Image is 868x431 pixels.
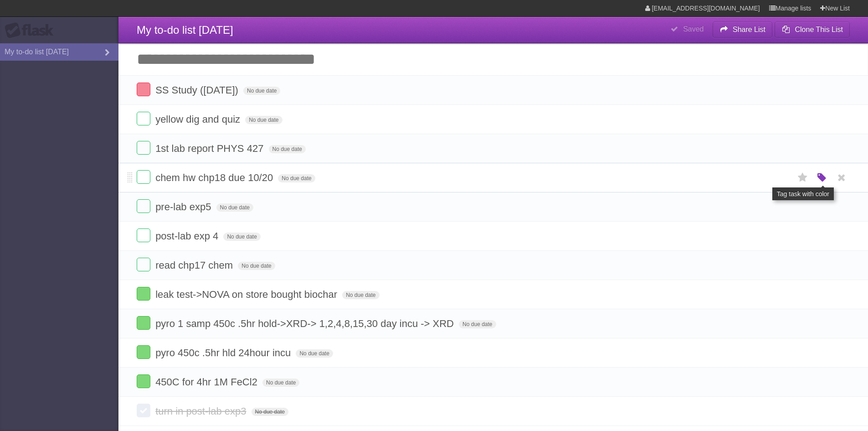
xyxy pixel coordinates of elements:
label: Done [137,404,150,417]
label: Done [137,316,150,330]
span: pyro 450c .5hr hld 24hour incu [155,347,293,358]
label: Done [137,374,150,388]
label: Done [137,141,150,155]
span: My to-do list [DATE] [137,24,233,36]
span: No due date [238,262,275,270]
label: Done [137,83,150,96]
b: Saved [683,25,704,33]
button: Share List [713,21,773,38]
span: No due date [342,291,379,299]
label: Done [137,287,150,301]
label: Done [137,112,150,125]
span: chem hw chp18 due 10/20 [155,172,275,183]
span: No due date [278,174,315,182]
b: Clone This List [795,26,843,33]
span: 1st lab report PHYS 427 [155,143,266,154]
label: Done [137,258,150,271]
span: 450C for 4hr 1M FeCl2 [155,376,260,388]
span: pre-lab exp5 [155,201,213,213]
span: No due date [243,87,280,95]
span: No due date [223,233,260,241]
label: Star task [794,170,812,185]
label: Done [137,199,150,213]
span: yellow dig and quiz [155,114,242,125]
span: No due date [296,349,333,358]
span: No due date [262,379,299,387]
span: No due date [216,203,253,212]
span: read chp17 chem [155,260,235,271]
div: Flask [5,22,59,39]
span: No due date [269,145,306,153]
b: Share List [733,26,765,33]
span: No due date [459,320,496,328]
span: SS Study ([DATE]) [155,84,241,96]
label: Done [137,345,150,359]
span: pyro 1 samp 450c .5hr hold->XRD-> 1,2,4,8,15,30 day incu -> XRD [155,318,456,329]
label: Done [137,228,150,242]
label: Done [137,170,150,184]
span: No due date [245,116,282,124]
button: Clone This List [775,21,850,38]
span: turn in post-lab exp3 [155,405,248,417]
span: No due date [252,408,288,416]
span: leak test->NOVA on store bought biochar [155,289,339,300]
span: post-lab exp 4 [155,230,221,242]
